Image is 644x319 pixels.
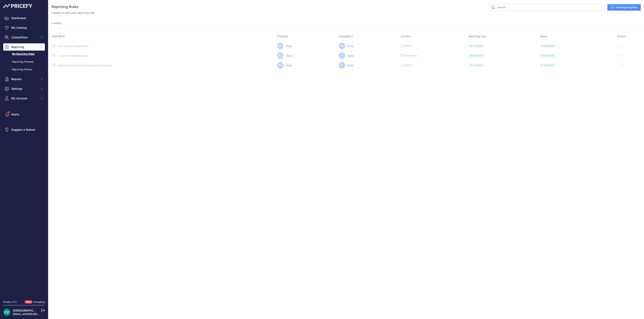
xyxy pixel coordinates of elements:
span: 4 [339,62,345,68]
span: New [25,300,32,304]
span: ALL [339,43,345,49]
h2: Repricing Rules [52,4,78,10]
span: Last Run [400,35,410,38]
span: [DATE] [404,44,411,48]
a: 1 euro onder goedkoopste [58,54,87,57]
a: Add Repricing Rule [607,4,641,11]
a: Alerts [3,111,45,118]
a: Show [284,44,292,47]
span: Competitors [11,35,38,39]
span: Products [277,35,288,38]
p: Create or edit your repricing rule [52,11,94,15]
span: Repricing Type [469,35,486,38]
a: [EMAIL_ADDRESS][DOMAIN_NAME] [13,313,55,316]
a: Show [284,54,292,57]
button: Repricing [3,43,45,51]
span: ALL [277,52,284,59]
a: 2 euro boven de godkoopst [58,45,89,48]
div: Pricefy v1.7.2 [3,300,17,304]
a: Suggest a feature [3,126,45,133]
a: Dashboard [3,14,45,22]
a: [DEMOGRAPHIC_DATA][PERSON_NAME] der ree [DEMOGRAPHIC_DATA] [13,309,109,312]
span: 3 [339,52,345,59]
a: Show [346,44,354,47]
span: ... [61,21,62,24]
span: ALL [277,43,284,49]
span: Status [540,35,547,38]
button: Settings [3,85,45,92]
a: Reprice 20 cent below my cheapest competitor [58,64,112,67]
button: Reports [3,75,45,83]
span: Enabled [540,63,555,67]
button: Competitors [3,34,45,41]
a: Show [346,64,354,67]
span: Rule Name [52,35,65,38]
span: Repricing [11,45,38,49]
img: Pricefy Logo [3,4,32,8]
a: Repricing History [3,66,45,73]
span: My Account [11,96,38,100]
input: Search [489,4,605,11]
span: Enabled [540,44,555,48]
span: 8 Hours ago [404,54,417,57]
button: My Account [3,95,45,102]
span: Loading [52,21,62,24]
a: My Repricing Rules [3,51,45,58]
nav: Sidebar [3,14,45,296]
span: Actions [617,35,626,38]
a: Repricing Preview [3,58,45,65]
span: Reports [11,77,38,81]
span: [DATE] [404,64,411,67]
span: Preview [469,63,485,67]
a: Show [346,54,354,57]
a: Show [284,64,292,67]
span: Settings [11,87,38,91]
span: ALL [277,62,284,68]
span: Preview [469,44,485,48]
a: Changelog [33,301,45,303]
span: Preview [469,54,485,58]
span: Competitors [339,35,353,38]
span: Enabled [540,54,555,58]
a: My Catalog [3,24,45,31]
